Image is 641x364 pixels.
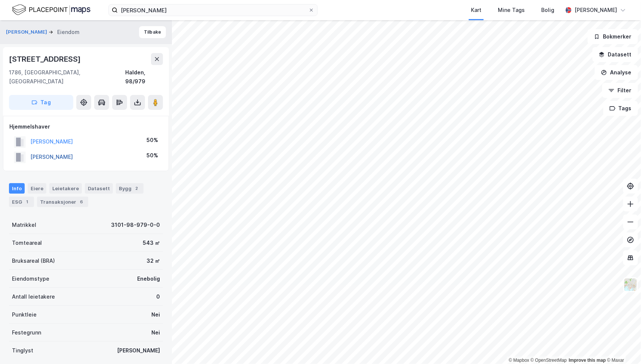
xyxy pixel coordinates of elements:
[9,197,34,207] div: ESG
[595,65,638,80] button: Analyse
[156,292,160,301] div: 0
[24,198,31,206] div: 1
[151,328,160,337] div: Nei
[6,28,49,36] button: [PERSON_NAME]
[9,53,82,65] div: [STREET_ADDRESS]
[574,6,617,15] div: [PERSON_NAME]
[9,68,125,86] div: 1786, [GEOGRAPHIC_DATA], [GEOGRAPHIC_DATA]
[151,310,160,319] div: Nei
[111,220,160,229] div: 3101-98-979-0-0
[28,183,46,194] div: Eiere
[623,278,638,292] img: Z
[604,328,641,364] div: Kontrollprogram for chat
[143,238,160,247] div: 543 ㎡
[12,274,49,283] div: Eiendomstype
[125,68,163,86] div: Halden, 98/979
[588,29,638,44] button: Bokmerker
[12,346,33,355] div: Tinglyst
[592,47,638,62] button: Datasett
[49,183,82,194] div: Leietakere
[12,328,41,337] div: Festegrunn
[37,197,88,207] div: Transaksjoner
[78,198,85,206] div: 6
[116,183,144,194] div: Bygg
[531,358,567,363] a: OpenStreetMap
[602,83,638,98] button: Filter
[137,274,160,283] div: Enebolig
[569,358,606,363] a: Improve this map
[118,4,308,16] input: Søk på adresse, matrikkel, gårdeiere, leietakere eller personer
[12,292,55,301] div: Antall leietakere
[85,183,113,194] div: Datasett
[9,122,163,131] div: Hjemmelshaver
[147,256,160,265] div: 32 ㎡
[509,358,529,363] a: Mapbox
[12,238,42,247] div: Tomteareal
[147,151,158,160] div: 50%
[147,136,158,145] div: 50%
[603,101,638,116] button: Tags
[12,3,90,16] img: logo.f888ab2527a4732fd821a326f86c7f29.svg
[57,28,80,37] div: Eiendom
[9,183,25,194] div: Info
[117,346,160,355] div: [PERSON_NAME]
[471,6,481,15] div: Kart
[12,310,37,319] div: Punktleie
[12,256,55,265] div: Bruksareal (BRA)
[12,220,36,229] div: Matrikkel
[9,95,73,110] button: Tag
[133,185,141,192] div: 2
[498,6,525,15] div: Mine Tags
[139,26,166,38] button: Tilbake
[541,6,554,15] div: Bolig
[604,328,641,364] iframe: Chat Widget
